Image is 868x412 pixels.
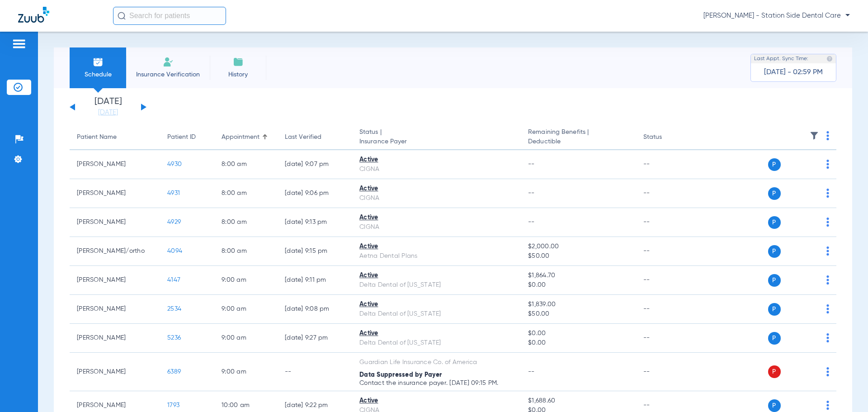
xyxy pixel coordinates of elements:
[764,68,823,77] span: [DATE] - 02:59 PM
[93,57,104,67] img: Schedule
[528,309,628,319] span: $50.00
[214,295,278,324] td: 9:00 AM
[528,219,535,225] span: --
[214,324,278,353] td: 9:00 AM
[113,7,226,25] input: Search for patients
[167,133,196,142] div: Patient ID
[77,133,117,142] div: Patient Name
[826,275,829,284] img: group-dot-blue.svg
[278,324,352,353] td: [DATE] 9:27 PM
[77,133,153,142] div: Patient Name
[826,160,829,169] img: group-dot-blue.svg
[528,161,535,167] span: --
[70,179,160,208] td: [PERSON_NAME]
[768,332,781,345] span: P
[359,329,514,338] div: Active
[167,248,182,254] span: 4094
[359,223,514,232] div: CIGNA
[359,338,514,348] div: Delta Dental of [US_STATE]
[636,237,697,266] td: --
[352,125,521,150] th: Status |
[70,353,160,391] td: [PERSON_NAME]
[133,70,203,79] span: Insurance Verification
[214,179,278,208] td: 8:00 AM
[528,396,628,406] span: $1,688.60
[214,150,278,179] td: 8:00 AM
[703,11,850,20] span: [PERSON_NAME] - Station Side Dental Care
[826,367,829,376] img: group-dot-blue.svg
[214,266,278,295] td: 9:00 AM
[285,133,321,142] div: Last Verified
[70,237,160,266] td: [PERSON_NAME]/ortho
[754,54,808,63] span: Last Appt. Sync Time:
[636,266,697,295] td: --
[826,401,829,410] img: group-dot-blue.svg
[118,12,126,20] img: Search Icon
[359,380,514,386] p: Contact the insurance payer. [DATE] 09:15 PM.
[810,131,819,140] img: filter.svg
[167,190,180,196] span: 4931
[359,184,514,194] div: Active
[12,38,26,49] img: hamburger-icon
[359,280,514,290] div: Delta Dental of [US_STATE]
[359,251,514,261] div: Aetna Dental Plans
[214,353,278,391] td: 9:00 AM
[278,179,352,208] td: [DATE] 9:06 PM
[359,165,514,174] div: CIGNA
[768,303,781,316] span: P
[528,369,535,375] span: --
[528,280,628,290] span: $0.00
[768,216,781,229] span: P
[214,237,278,266] td: 8:00 AM
[217,70,259,79] span: History
[233,57,244,67] img: History
[768,399,781,412] span: P
[636,295,697,324] td: --
[528,271,628,280] span: $1,864.70
[222,133,270,142] div: Appointment
[768,365,781,378] span: P
[636,179,697,208] td: --
[768,158,781,171] span: P
[167,402,179,408] span: 1793
[18,7,49,23] img: Zuub Logo
[826,246,829,256] img: group-dot-blue.svg
[359,155,514,165] div: Active
[768,187,781,200] span: P
[528,137,628,147] span: Deductible
[359,213,514,223] div: Active
[359,358,514,367] div: Guardian Life Insurance Co. of America
[76,70,119,79] span: Schedule
[528,242,628,251] span: $2,000.00
[528,338,628,348] span: $0.00
[826,218,829,227] img: group-dot-blue.svg
[70,295,160,324] td: [PERSON_NAME]
[167,369,181,375] span: 6389
[636,125,697,150] th: Status
[167,277,180,283] span: 4147
[359,300,514,309] div: Active
[167,133,207,142] div: Patient ID
[636,324,697,353] td: --
[81,97,135,117] li: [DATE]
[359,194,514,203] div: CIGNA
[528,251,628,261] span: $50.00
[70,324,160,353] td: [PERSON_NAME]
[214,208,278,237] td: 8:00 AM
[636,208,697,237] td: --
[359,396,514,406] div: Active
[359,271,514,280] div: Active
[278,353,352,391] td: --
[768,245,781,258] span: P
[167,306,181,312] span: 2534
[826,304,829,313] img: group-dot-blue.svg
[278,208,352,237] td: [DATE] 9:13 PM
[278,237,352,266] td: [DATE] 9:15 PM
[826,56,833,62] img: last sync help info
[528,300,628,309] span: $1,839.00
[521,125,636,150] th: Remaining Benefits |
[359,309,514,319] div: Delta Dental of [US_STATE]
[826,333,829,342] img: group-dot-blue.svg
[285,133,345,142] div: Last Verified
[278,295,352,324] td: [DATE] 9:08 PM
